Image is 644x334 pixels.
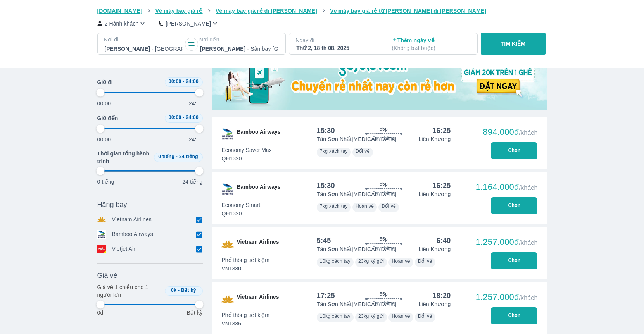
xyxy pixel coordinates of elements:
span: Đổi vé [356,148,370,154]
img: QH [221,128,234,140]
span: 55p [380,291,388,297]
span: 55p [380,126,388,132]
span: 0k [171,288,176,293]
span: Hoàn vé [356,203,374,209]
span: Bamboo Airways [237,183,281,195]
span: - [183,115,184,120]
span: VN1380 [222,265,270,272]
span: Vietnam Airlines [237,293,279,305]
p: Bamboo Airways [112,230,153,239]
span: /khách [519,239,537,246]
p: 24 tiếng [182,178,202,186]
img: VN [221,238,234,250]
span: 10kg xách tay [320,313,350,319]
span: 00:00 [169,79,181,84]
p: 24:00 [189,100,203,107]
p: Vietjet Air [112,245,136,253]
span: 55p [380,181,388,187]
p: 00:00 [97,136,111,143]
span: [DOMAIN_NAME] [97,8,143,14]
span: Bất kỳ [181,288,196,293]
span: Giờ đến [97,114,118,122]
button: TÌM KIẾM [481,33,546,55]
p: Nơi đi [104,36,184,43]
p: Ngày đi [295,36,375,44]
span: 55p [380,236,388,242]
p: Liên Khương [419,135,451,143]
p: Tân Sơn Nhất [MEDICAL_DATA] [317,300,397,308]
button: Chọn [491,307,537,324]
span: Đổi vé [382,203,396,209]
div: 1.257.000đ [476,238,538,247]
p: Tân Sơn Nhất [MEDICAL_DATA] [317,135,397,143]
span: QH1320 [222,210,261,217]
span: 24:00 [186,79,199,84]
img: VN [221,293,234,305]
p: 24:00 [189,136,203,143]
span: Đổi vé [418,258,432,264]
span: 23kg ký gửi [358,313,384,319]
p: Liên Khương [419,300,451,308]
span: Hoàn vé [392,313,410,319]
span: 24 tiếng [179,154,198,159]
div: 6:40 [437,236,451,245]
img: QH [221,183,234,195]
nav: breadcrumb [97,7,547,15]
span: /khách [519,294,537,301]
img: media-0 [212,48,547,110]
p: 0đ [97,309,104,317]
span: Vé máy bay giá rẻ đi [PERSON_NAME] [216,8,317,14]
p: ( Không bắt buộc ) [392,44,470,52]
span: Hãng bay [97,200,127,209]
p: 0 tiếng [97,178,114,186]
p: TÌM KIẾM [501,40,526,48]
span: Economy Saver Max [222,146,272,154]
span: Đổi vé [418,313,432,319]
span: Vietnam Airlines [237,238,279,250]
p: Thêm ngày về [392,36,470,52]
span: QH1320 [222,155,272,162]
span: /khách [519,129,537,136]
span: Hoàn vé [392,258,410,264]
div: Thứ 2, 18 th 08, 2025 [296,44,375,52]
button: [PERSON_NAME] [159,19,219,28]
p: Liên Khương [419,190,451,198]
span: Thời gian tổng hành trình [97,150,151,165]
div: 17:25 [317,291,335,300]
div: 1.257.000đ [476,293,538,302]
span: Phổ thông tiết kiệm [222,256,270,264]
p: Liên Khương [419,245,451,253]
div: 1.164.000đ [476,182,538,192]
span: 0 tiếng [158,154,174,159]
span: 7kg xách tay [320,148,348,154]
span: Vé máy bay giá rẻ [155,8,203,14]
div: 15:30 [317,126,335,135]
p: Bất kỳ [186,309,202,317]
div: 894.000đ [483,127,537,137]
p: Vietnam Airlines [112,215,152,224]
button: 2 Hành khách [97,19,147,28]
span: Economy Smart [222,201,261,209]
span: 23kg ký gửi [358,258,384,264]
span: /khách [519,184,537,191]
p: Tân Sơn Nhất [MEDICAL_DATA] [317,245,397,253]
span: Vé máy bay giá rẻ từ [PERSON_NAME] đi [PERSON_NAME] [330,8,486,14]
span: - [183,79,184,84]
p: Tân Sơn Nhất [MEDICAL_DATA] [317,190,397,198]
span: - [176,154,178,159]
span: Bamboo Airways [237,128,281,140]
p: 2 Hành khách [105,20,139,28]
button: Chọn [491,252,537,269]
button: Chọn [491,142,537,159]
span: 00:00 [169,115,181,120]
div: 5:45 [317,236,331,245]
div: 15:30 [317,181,335,190]
p: 00:00 [97,100,111,107]
span: Giờ đi [97,78,113,86]
button: Chọn [491,197,537,214]
span: 24:00 [186,115,199,120]
span: Giá vé [97,271,117,280]
p: [PERSON_NAME] [166,20,211,28]
span: Phổ thông tiết kiệm [222,311,270,319]
div: 18:20 [432,291,451,300]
